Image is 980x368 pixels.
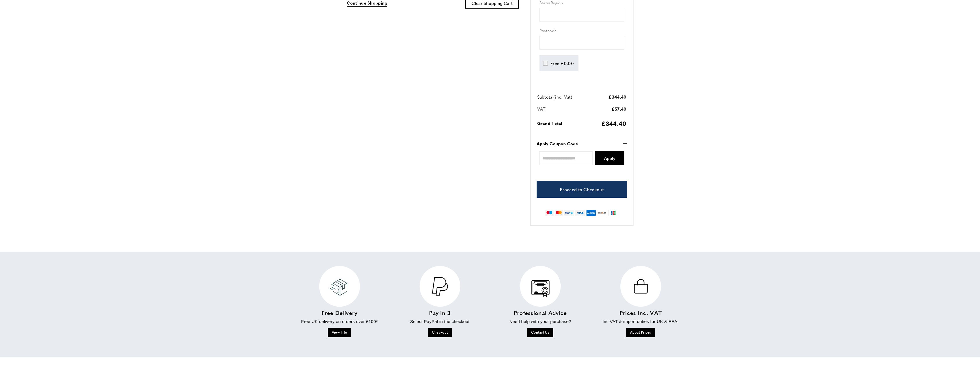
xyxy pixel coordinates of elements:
[626,328,655,337] a: About Prices
[630,330,651,335] span: About Prices
[592,318,689,325] p: Inc VAT & import duties for UK & EEA.
[291,309,388,317] h4: Free Delivery
[291,318,388,325] p: Free UK delivery on orders over £100*
[391,309,489,317] h4: Pay in 3
[527,328,553,337] a: Contact Us
[597,210,607,216] img: discover
[537,94,554,100] span: Subtotal
[555,210,563,216] img: mastercard
[608,94,626,100] span: £344.40
[328,328,351,337] a: View Info
[586,210,596,216] img: american-express
[391,318,489,325] p: Select PayPal in the checkout
[428,328,452,337] a: Checkout
[592,309,689,317] h4: Prices Inc. VAT
[539,27,624,34] label: Postcode
[537,106,546,112] span: VAT
[432,330,448,335] span: Checkout
[550,60,559,66] span: Free
[537,140,627,147] button: Apply Coupon Code
[537,181,627,198] a: Proceed to Checkout
[531,330,549,335] span: Contact Us
[492,309,589,317] h4: Professional Advice
[595,151,624,165] button: Apply
[545,210,554,216] img: maestro
[611,106,627,112] span: £57.40
[564,210,574,216] img: paypal
[537,120,562,126] span: Grand Total
[604,156,615,160] span: Apply
[601,119,626,128] span: £344.40
[492,318,589,325] p: Need help with your purchase?
[332,330,347,335] span: View Info
[539,55,624,71] div: Shipping Methods
[608,210,618,216] img: jcb
[554,94,572,100] span: (inc. Vat)
[561,60,574,66] span: £0.00
[575,210,585,216] img: visa
[537,140,578,147] strong: Apply Coupon Code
